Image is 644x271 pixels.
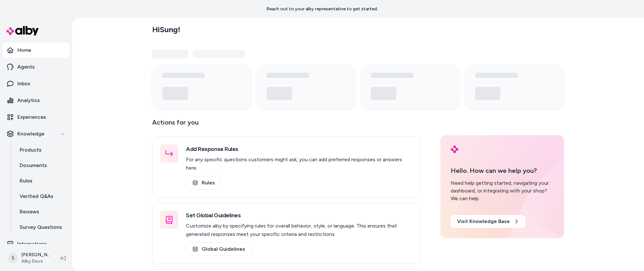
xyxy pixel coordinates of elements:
div: Need help getting started, navigating your dashboard, or integrating with your shop? We can help. [451,179,554,202]
p: Hello. How can we help you? [451,166,554,175]
a: Rules [13,173,69,189]
p: Rules [20,177,32,185]
img: alby Logo [6,26,39,35]
a: Reviews [13,204,69,220]
a: Rules [186,176,222,190]
p: Customize alby by specifying rules for overall behavior, style, or language. This ensures that ge... [186,222,412,238]
p: Home [17,46,31,54]
button: Knowledge [3,126,69,142]
p: Products [20,146,41,154]
a: Survey Questions [13,220,69,235]
span: Alby Devs [21,258,50,265]
p: Analytics [17,97,40,104]
p: Actions for you [152,117,420,133]
p: Inbox [17,80,30,88]
a: Inbox [3,76,69,91]
a: Agents [3,59,69,75]
a: Visit Knowledge Base [451,215,525,228]
p: Documents [20,162,47,169]
p: Survey Questions [20,223,62,231]
button: S[PERSON_NAME]Alby Devs [4,248,55,268]
p: Integrations [17,240,47,248]
a: Documents [13,158,69,173]
a: Home [3,42,69,58]
p: Reviews [20,208,39,216]
p: For any specific questions customers might ask, you can add preferred responses or answers here. [186,155,412,172]
span: S [8,253,18,263]
p: Reach out to your alby representative to get started. [266,6,378,12]
a: Global Guidelines [186,242,252,256]
p: [PERSON_NAME] [21,252,50,258]
p: Verified Q&As [20,192,53,200]
p: Experiences [17,113,46,121]
p: Knowledge [17,130,44,138]
p: Agents [17,63,35,71]
h3: Set Global Guidelines [186,211,412,220]
img: alby Logo [451,145,458,153]
a: Verified Q&As [13,189,69,204]
h3: Add Response Rules [186,145,412,154]
h2: Hi Sung ! [152,25,180,34]
a: Products [13,142,69,158]
a: Experiences [3,109,69,125]
a: Analytics [3,93,69,108]
a: Integrations [3,236,69,252]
